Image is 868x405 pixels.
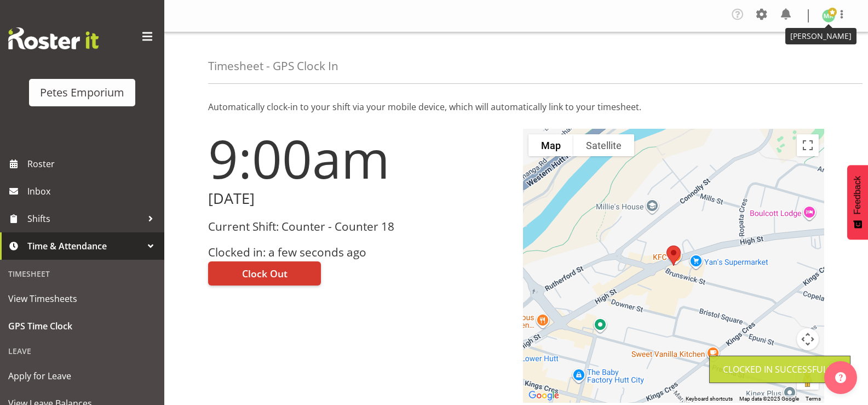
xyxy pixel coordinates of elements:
h1: 9:00am [208,129,510,188]
button: Feedback - Show survey [847,165,868,239]
button: Toggle fullscreen view [797,134,819,156]
div: Timesheet [3,263,162,285]
span: Apply for Leave [8,368,156,384]
a: View Timesheets [3,285,162,312]
button: Map camera controls [797,328,819,350]
span: Time & Attendance [27,238,142,254]
span: Map data ©2025 Google [739,396,799,402]
a: Apply for Leave [3,362,162,390]
h4: Timesheet - GPS Clock In [208,60,338,72]
img: Google [526,389,562,403]
a: Terms (opens in new tab) [806,396,821,402]
img: melanie-richardson713.jpg [822,9,835,22]
span: GPS Time Clock [8,318,156,334]
a: Open this area in Google Maps (opens a new window) [526,389,562,403]
div: Clocked in Successfully [723,363,837,376]
button: Show satellite imagery [573,134,634,156]
button: Keyboard shortcuts [686,395,733,403]
div: Petes Emporium [40,84,124,101]
h2: [DATE] [208,190,510,207]
span: Feedback [853,176,863,214]
a: GPS Time Clock [3,312,162,340]
img: help-xxl-2.png [835,372,846,383]
span: Roster [27,156,159,172]
div: Leave [3,340,162,362]
img: Rosterit website logo [8,27,99,49]
span: View Timesheets [8,290,156,307]
span: Shifts [27,210,142,227]
h3: Current Shift: Counter - Counter 18 [208,220,510,233]
p: Automatically clock-in to your shift via your mobile device, which will automatically link to you... [208,100,824,113]
span: Clock Out [242,266,288,281]
button: Show street map [528,134,573,156]
span: Inbox [27,183,159,199]
h3: Clocked in: a few seconds ago [208,246,510,259]
button: Clock Out [208,261,321,286]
